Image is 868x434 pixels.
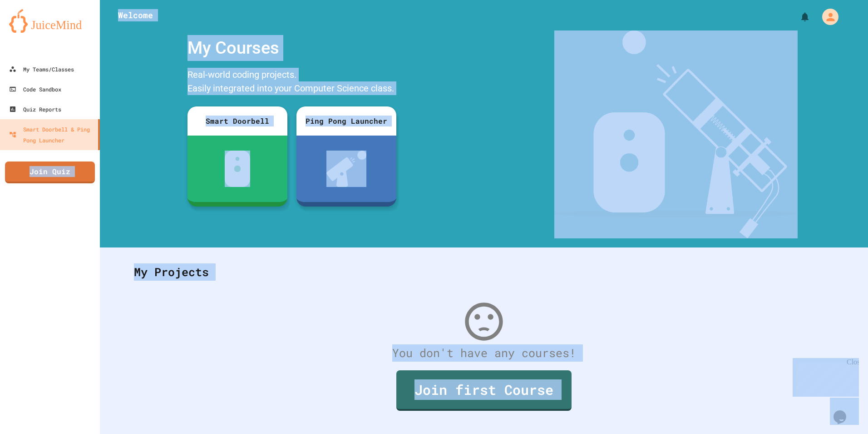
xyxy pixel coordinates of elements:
[5,161,95,183] a: Join Quiz
[783,9,813,25] div: My Notifications
[9,64,74,75] div: My Teams/Classes
[9,9,91,33] img: logo-orange.svg
[9,84,61,95] div: Code Sandbox
[554,30,798,238] img: banner-image-my-projects.png
[9,124,94,146] div: Smart Doorbell & Ping Pong Launcher
[9,104,61,115] div: Quiz Reports
[326,151,367,187] img: ppl-with-ball.png
[125,254,843,290] div: My Projects
[183,66,401,100] div: Real-world coding projects. Easily integrated into your Computer Science class.
[125,344,843,362] div: You don't have any courses!
[296,106,396,136] div: Ping Pong Launcher
[396,370,572,411] a: Join first Course
[187,106,287,136] div: Smart Doorbell
[4,4,63,58] div: Chat with us now!Close
[793,358,859,397] iframe: chat widget
[183,30,401,66] div: My Courses
[830,398,859,425] iframe: chat widget
[813,6,841,27] div: My Account
[225,151,251,187] img: sdb-white.svg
